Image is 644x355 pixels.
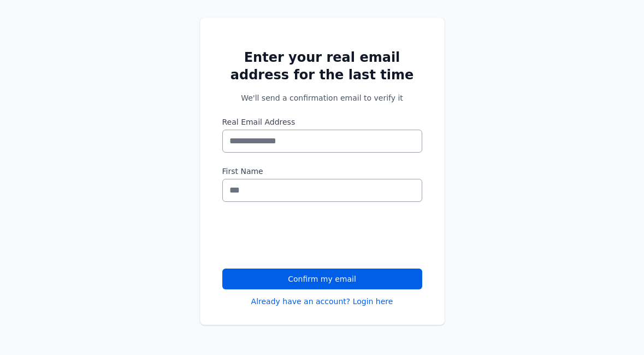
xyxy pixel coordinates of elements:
a: Already have an account? Login here [251,296,393,307]
p: We'll send a confirmation email to verify it [222,92,422,103]
label: First Name [222,166,422,177]
button: Confirm my email [222,269,422,289]
h2: Enter your real email address for the last time [222,49,422,84]
iframe: reCAPTCHA [222,215,388,258]
label: Real Email Address [222,117,422,127]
